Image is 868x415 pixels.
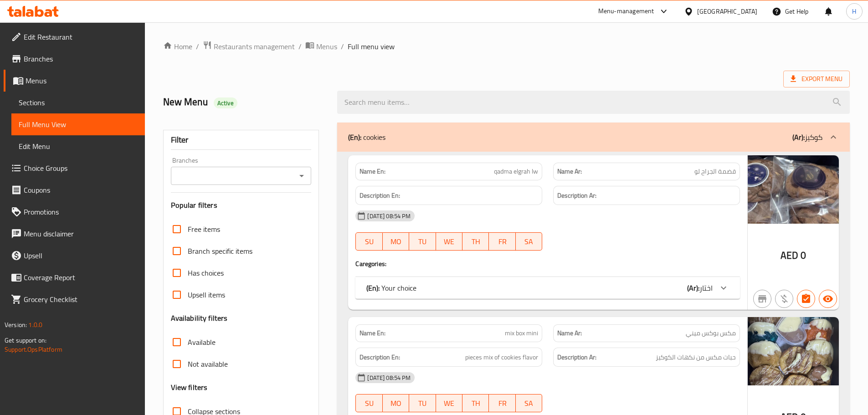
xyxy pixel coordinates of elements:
[699,281,713,295] span: اختار
[298,41,302,52] li: /
[436,232,462,251] button: WE
[4,201,145,223] a: Promotions
[19,141,138,152] span: Edit Menu
[364,374,414,382] span: [DATE] 08:54 PM
[489,394,515,412] button: FR
[11,135,145,157] a: Edit Menu
[781,246,798,264] span: AED
[348,130,361,144] b: (En):
[516,232,542,251] button: SA
[341,41,344,52] li: /
[295,169,308,182] button: Open
[171,200,312,210] h3: Popular filters
[519,397,539,410] span: SA
[214,97,237,108] div: Active
[694,167,736,176] span: قضمة الجراح لو
[11,92,145,113] a: Sections
[801,246,806,264] span: 0
[797,290,815,308] button: Has choices
[19,97,138,108] span: Sections
[188,359,228,369] span: Not available
[5,334,46,346] span: Get support on:
[775,290,793,308] button: Purchased item
[203,41,295,52] a: Restaurants management
[465,352,538,363] span: pieces mix of cookies flavor
[337,123,850,152] div: (En): cookies(Ar):كوكيز
[557,190,596,201] strong: Description Ar:
[686,328,736,338] span: مكس بوكس ميني
[24,206,138,217] span: Promotions
[505,328,538,338] span: mix box mini
[355,394,382,412] button: SU
[792,132,822,143] p: كوكيز
[366,282,416,293] p: Your choice
[337,91,850,114] input: search
[24,228,138,239] span: Menu disclaimer
[516,394,542,412] button: SA
[188,267,224,278] span: Has choices
[436,394,462,412] button: WE
[598,6,654,17] div: Menu-management
[24,184,138,195] span: Coupons
[413,397,432,410] span: TU
[188,337,216,348] span: Available
[386,397,406,410] span: MO
[791,73,842,85] span: Export Menu
[697,6,757,16] div: [GEOGRAPHIC_DATA]
[364,212,414,220] span: [DATE] 08:54 PM
[360,190,400,201] strong: Description En:
[24,163,138,174] span: Choice Groups
[440,235,459,248] span: WE
[19,119,138,130] span: Full Menu View
[852,6,856,16] span: H
[360,167,385,176] strong: Name En:
[188,224,220,235] span: Free items
[188,246,252,256] span: Branch specific items
[493,397,512,410] span: FR
[462,394,489,412] button: TH
[440,397,459,410] span: WE
[360,235,379,248] span: SU
[557,352,596,363] strong: Description Ar:
[748,155,839,224] img: mmw_638930480641036656
[493,235,512,248] span: FR
[4,245,145,266] a: Upsell
[24,272,138,283] span: Coverage Report
[26,75,138,86] span: Menus
[24,53,138,64] span: Branches
[360,328,385,338] strong: Name En:
[348,41,395,52] span: Full menu view
[24,294,138,305] span: Grocery Checklist
[355,277,740,299] div: (En): Your choice(Ar):اختار
[409,232,436,251] button: TU
[383,232,409,251] button: MO
[11,113,145,135] a: Full Menu View
[466,235,485,248] span: TH
[462,232,489,251] button: TH
[355,259,740,268] h4: Caregories:
[4,266,145,288] a: Coverage Report
[24,31,138,42] span: Edit Restaurant
[360,352,400,363] strong: Description En:
[4,70,145,92] a: Menus
[748,317,839,385] img: mmw_638930480696822359
[413,235,432,248] span: TU
[214,99,237,108] span: Active
[163,95,327,109] h2: New Menu
[489,232,515,251] button: FR
[163,41,850,52] nav: breadcrumb
[163,41,192,52] a: Home
[466,397,485,410] span: TH
[4,288,145,310] a: Grocery Checklist
[792,130,805,144] b: (Ar):
[557,328,582,338] strong: Name Ar:
[366,281,380,295] b: (En):
[783,71,850,87] span: Export Menu
[24,250,138,261] span: Upsell
[557,167,582,176] strong: Name Ar:
[819,290,837,308] button: Available
[753,290,771,308] button: Not branch specific item
[196,41,199,52] li: /
[214,41,295,52] span: Restaurants management
[171,313,228,323] h3: Availability filters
